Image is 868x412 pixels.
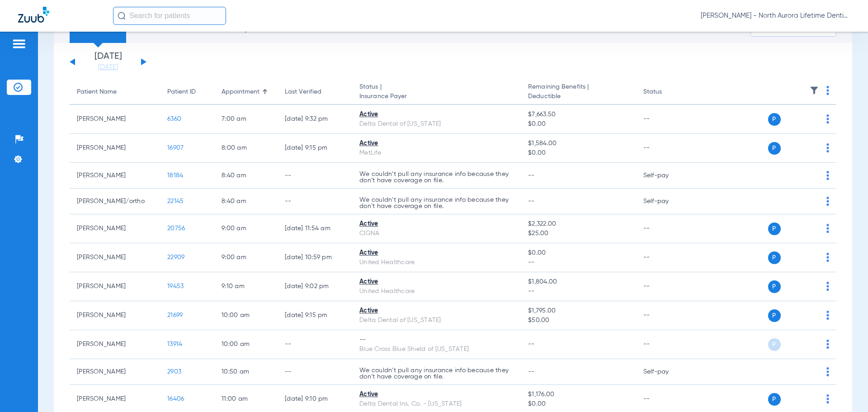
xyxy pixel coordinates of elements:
span: Deductible [528,92,628,101]
img: group-dot-blue.svg [826,340,829,349]
img: group-dot-blue.svg [826,253,829,262]
div: -- [359,335,514,345]
span: $0.00 [528,119,628,129]
td: [PERSON_NAME] [70,105,160,134]
p: We couldn’t pull any insurance info because they don’t have coverage on file. [359,197,514,209]
span: $0.00 [528,248,628,258]
div: United Healthcare [359,258,514,267]
div: Active [359,139,514,148]
div: Active [359,306,514,316]
td: [PERSON_NAME] [70,359,160,385]
div: Patient ID [167,87,196,97]
td: 10:00 AM [214,330,278,359]
div: Active [359,219,514,229]
th: Remaining Benefits | [521,80,636,105]
td: -- [636,330,697,359]
td: Self-pay [636,189,697,214]
span: P [768,251,781,264]
td: -- [278,359,352,385]
td: -- [636,301,697,330]
img: group-dot-blue.svg [826,86,829,95]
td: -- [636,243,697,272]
span: P [768,393,781,406]
span: -- [528,341,535,347]
img: group-dot-blue.svg [826,367,829,376]
span: P [768,223,781,235]
img: hamburger-icon [12,38,26,49]
img: group-dot-blue.svg [826,224,829,233]
input: Search for patients [113,7,226,25]
td: 7:00 AM [214,105,278,134]
span: $2,322.00 [528,219,628,229]
span: P [768,309,781,322]
td: [DATE] 11:54 AM [278,214,352,243]
td: 10:50 AM [214,359,278,385]
td: [PERSON_NAME] [70,163,160,189]
span: $1,795.00 [528,306,628,316]
td: [PERSON_NAME] [70,134,160,163]
span: 19453 [167,283,184,289]
td: -- [636,105,697,134]
img: group-dot-blue.svg [826,282,829,291]
td: [DATE] 10:59 PM [278,243,352,272]
img: group-dot-blue.svg [826,394,829,403]
span: 20756 [167,225,185,232]
td: [DATE] 9:02 PM [278,272,352,301]
div: MetLife [359,148,514,158]
div: Patient Name [77,87,117,97]
td: -- [278,163,352,189]
div: Blue Cross Blue Shield of [US_STATE] [359,345,514,354]
div: Active [359,248,514,258]
span: $25.00 [528,229,628,238]
span: -- [528,258,628,267]
div: Patient Name [77,87,153,97]
td: [PERSON_NAME] [70,214,160,243]
div: Delta Dental of [US_STATE] [359,316,514,325]
td: [PERSON_NAME] [70,301,160,330]
div: Active [359,277,514,287]
td: -- [636,134,697,163]
td: 10:00 AM [214,301,278,330]
td: [PERSON_NAME] [70,272,160,301]
span: 22909 [167,254,184,260]
span: $1,804.00 [528,277,628,287]
p: We couldn’t pull any insurance info because they don’t have coverage on file. [359,367,514,380]
td: [DATE] 9:15 PM [278,301,352,330]
td: -- [278,330,352,359]
div: Last Verified [285,87,321,97]
span: 16907 [167,145,184,151]
span: $0.00 [528,148,628,158]
a: [DATE] [81,63,135,72]
td: 8:40 AM [214,189,278,214]
span: P [768,142,781,155]
div: Delta Dental Ins. Co. - [US_STATE] [359,399,514,409]
span: -- [528,198,535,204]
span: $7,663.50 [528,110,628,119]
img: group-dot-blue.svg [826,197,829,206]
img: group-dot-blue.svg [826,143,829,152]
span: P [768,280,781,293]
th: Status [636,80,697,105]
div: United Healthcare [359,287,514,296]
span: P [768,113,781,126]
div: Appointment [222,87,270,97]
div: Patient ID [167,87,207,97]
td: -- [636,272,697,301]
span: 21699 [167,312,183,318]
td: [PERSON_NAME] [70,243,160,272]
img: Search Icon [118,12,126,20]
span: $1,584.00 [528,139,628,148]
span: $50.00 [528,316,628,325]
td: 9:10 AM [214,272,278,301]
span: 22145 [167,198,184,204]
div: Delta Dental of [US_STATE] [359,119,514,129]
td: -- [636,214,697,243]
span: P [768,338,781,351]
td: Self-pay [636,163,697,189]
div: Active [359,390,514,399]
div: Appointment [222,87,259,97]
li: [DATE] [81,52,135,72]
td: [PERSON_NAME]/ortho [70,189,160,214]
span: 2903 [167,369,181,375]
p: We couldn’t pull any insurance info because they don’t have coverage on file. [359,171,514,184]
